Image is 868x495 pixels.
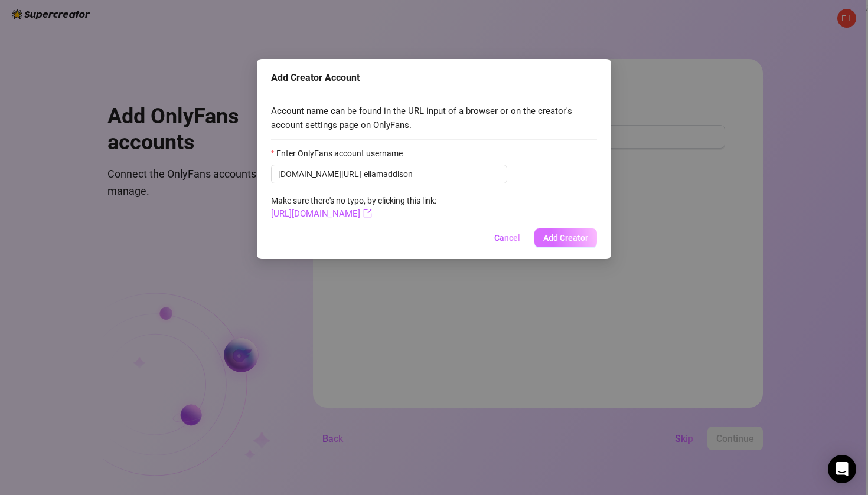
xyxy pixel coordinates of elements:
[271,196,436,218] span: Make sure there's no typo, by clicking this link:
[278,168,361,181] span: [DOMAIN_NAME][URL]
[271,147,410,160] label: Enter OnlyFans account username
[363,209,372,218] span: export
[828,455,856,483] div: Open Intercom Messenger
[271,208,372,219] a: [URL][DOMAIN_NAME]export
[271,104,597,132] span: Account name can be found in the URL input of a browser or on the creator's account settings page...
[364,168,500,181] input: Enter OnlyFans account username
[271,71,597,85] div: Add Creator Account
[485,228,530,247] button: Cancel
[494,233,520,242] span: Cancel
[543,233,588,242] span: Add Creator
[534,228,597,247] button: Add Creator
